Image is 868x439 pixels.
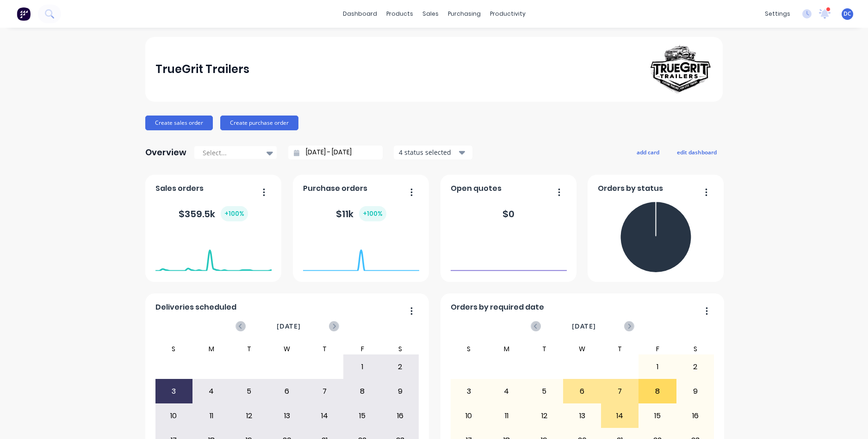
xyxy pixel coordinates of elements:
div: 6 [564,380,601,403]
div: 11 [193,404,230,427]
div: M [192,343,230,354]
div: 8 [344,380,381,403]
div: 10 [451,404,488,427]
div: productivity [485,7,530,21]
div: 14 [601,404,639,427]
div: S [381,343,419,354]
div: T [230,343,268,354]
div: F [343,343,381,354]
div: 1 [344,355,381,378]
button: edit dashboard [671,146,723,158]
div: + 100 % [359,206,386,221]
div: 5 [231,380,268,403]
div: sales [418,7,443,21]
div: 1 [639,355,676,378]
span: Purchase orders [303,183,367,194]
span: [DATE] [277,321,301,331]
span: Orders by required date [451,302,544,313]
div: 3 [451,380,488,403]
div: W [268,343,306,354]
button: Create purchase order [220,116,298,130]
div: 4 [488,380,525,403]
div: 15 [639,404,676,427]
button: Create sales order [145,116,213,130]
div: $ 359.5k [179,206,248,221]
div: 7 [601,380,639,403]
div: 16 [382,404,419,427]
div: purchasing [443,7,485,21]
div: 4 [193,380,230,403]
div: F [639,343,676,354]
div: 9 [677,380,714,403]
div: settings [760,7,795,21]
div: Overview [145,143,186,162]
div: 12 [526,404,563,427]
div: S [676,343,714,354]
span: DC [843,10,851,18]
a: dashboard [338,7,382,21]
button: add card [631,146,665,158]
div: 14 [306,404,343,427]
div: T [306,343,344,354]
div: T [526,343,564,354]
div: 3 [155,380,192,403]
div: S [450,343,488,354]
div: 6 [268,380,305,403]
span: Open quotes [451,183,502,194]
div: 11 [488,404,525,427]
div: 16 [677,404,714,427]
div: 13 [268,404,305,427]
div: 2 [677,355,714,378]
div: $ 0 [502,207,515,221]
span: Sales orders [155,183,204,194]
div: S [155,343,193,354]
div: W [563,343,601,354]
img: Factory [17,7,31,21]
div: T [601,343,639,354]
div: 10 [155,404,192,427]
div: 12 [231,404,268,427]
div: 2 [382,355,419,378]
span: [DATE] [572,321,596,331]
div: products [382,7,418,21]
div: 15 [344,404,381,427]
div: 5 [526,380,563,403]
div: + 100 % [221,206,248,221]
div: 7 [306,380,343,403]
div: 8 [639,380,676,403]
button: 4 status selected [394,146,472,159]
span: Orders by status [598,183,663,194]
div: 9 [382,380,419,403]
div: 13 [564,404,601,427]
div: M [488,343,526,354]
div: TrueGrit Trailers [155,60,249,79]
img: TrueGrit Trailers [648,44,713,94]
div: 4 status selected [399,147,457,157]
div: $ 11k [336,206,386,221]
